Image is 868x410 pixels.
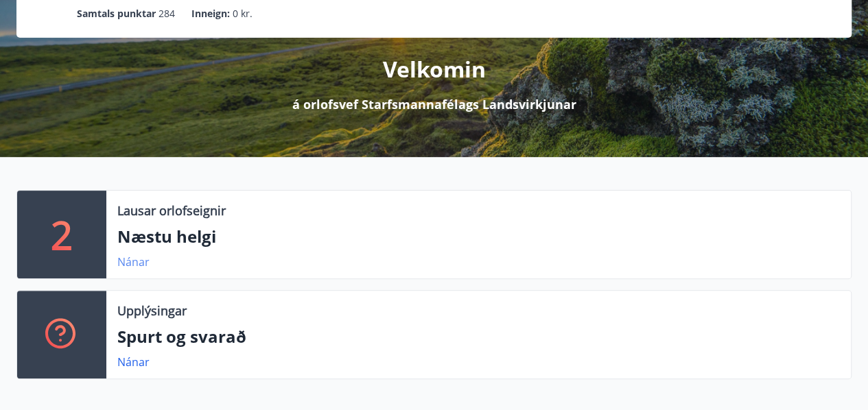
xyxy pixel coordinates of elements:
p: Inneign : [191,6,230,21]
p: Upplýsingar [117,302,187,319]
a: Nánar [117,354,150,370]
p: Lausar orlofseignir [117,202,226,219]
p: 2 [51,208,73,261]
p: Næstu helgi [117,225,840,248]
p: Samtals punktar [77,6,156,21]
span: 284 [159,6,175,21]
p: á orlofsvef Starfsmannafélags Landsvirkjunar [292,95,576,113]
p: Spurt og svarað [117,325,840,348]
span: 0 kr. [233,6,253,21]
p: Velkomin [383,54,486,84]
a: Nánar [117,254,150,269]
